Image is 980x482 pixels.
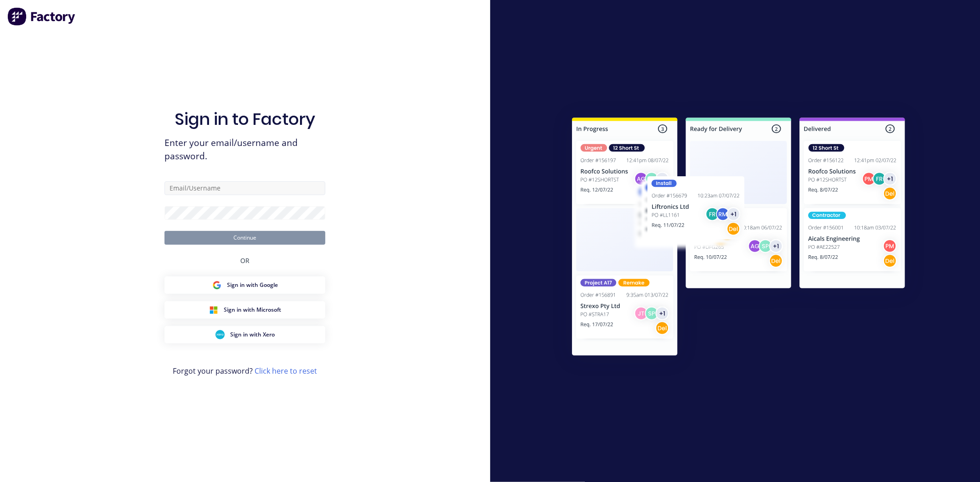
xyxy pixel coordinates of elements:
span: Forgot your password? [173,365,317,376]
img: Factory [7,7,76,26]
a: Click here to reset [255,366,317,376]
input: Email/Username [164,181,325,195]
span: Enter your email/username and password. [164,136,325,163]
button: Google Sign inSign in with Google [164,276,325,294]
img: Xero Sign in [215,330,225,339]
span: Sign in with Microsoft [224,306,281,314]
span: Sign in with Xero [230,331,275,339]
h1: Sign in to Factory [175,109,315,129]
img: Microsoft Sign in [209,305,218,314]
span: Sign in with Google [227,281,278,289]
img: Sign in [552,99,925,377]
button: Continue [164,231,325,245]
div: OR [240,245,249,276]
button: Microsoft Sign inSign in with Microsoft [164,301,325,319]
img: Google Sign in [212,280,221,290]
button: Xero Sign inSign in with Xero [164,326,325,343]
